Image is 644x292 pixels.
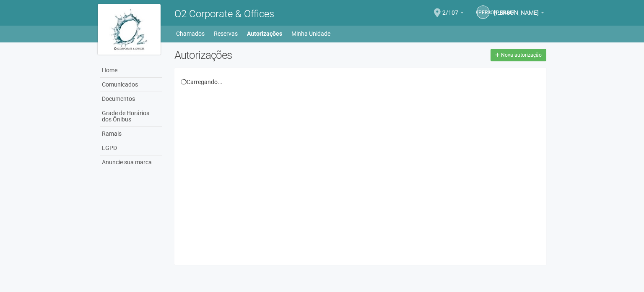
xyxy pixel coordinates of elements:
[100,141,162,155] a: LGPD
[100,106,162,127] a: Grade de Horários dos Ônibus
[100,63,162,78] a: Home
[442,1,458,16] span: 2/107
[174,49,354,61] h2: Autorizações
[100,127,162,141] a: Ramais
[174,8,274,20] span: O2 Corporate & Offices
[181,78,540,86] div: Carregando...
[176,28,205,39] a: Chamados
[98,4,161,55] img: logo.jpg
[494,11,544,17] a: [PERSON_NAME]
[476,5,490,19] a: [PERSON_NAME]
[100,78,162,92] a: Comunicados
[491,49,546,61] a: Nova autorização
[247,28,282,39] a: Autorizações
[214,28,238,39] a: Reservas
[494,1,539,16] span: Juliana Oliveira
[291,28,330,39] a: Minha Unidade
[100,92,162,106] a: Documentos
[501,52,542,58] span: Nova autorização
[442,11,464,17] a: 2/107
[100,155,162,169] a: Anuncie sua marca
